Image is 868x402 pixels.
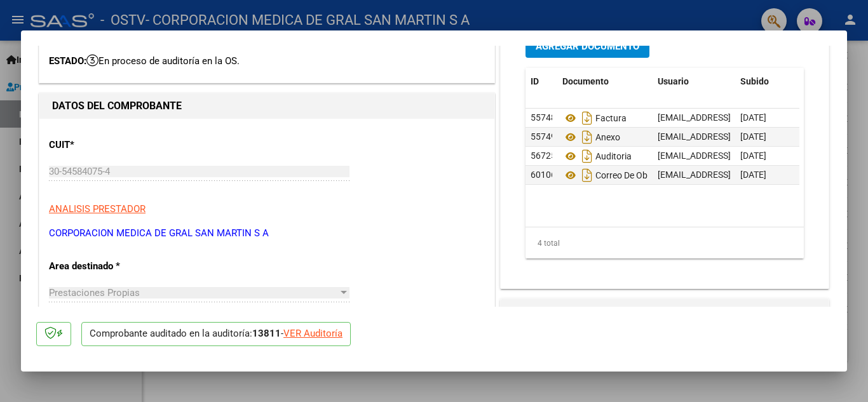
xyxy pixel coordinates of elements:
span: Prestaciones Propias [49,287,140,298]
p: CUIT [49,138,180,152]
span: 56725 [531,151,556,161]
p: CORPORACION MEDICA DE GRAL SAN MARTIN S A [49,226,485,241]
div: VER Auditoría [283,326,342,341]
i: Descargar documento [579,108,595,128]
span: [DATE] [740,170,766,180]
span: 55748 [531,112,556,123]
i: Descargar documento [579,165,595,185]
span: Documento [562,76,609,86]
i: Descargar documento [579,146,595,166]
p: Comprobante auditado en la auditoría: - [81,322,351,347]
datatable-header-cell: Documento [557,68,653,95]
span: 55749 [531,131,556,142]
span: Anexo [562,132,620,142]
datatable-header-cell: Acción [799,68,862,95]
span: ID [531,76,539,86]
datatable-header-cell: Usuario [653,68,735,95]
button: Agregar Documento [526,34,649,58]
span: Agregar Documento [536,41,639,52]
p: Area destinado * [49,259,180,274]
i: Descargar documento [579,127,595,147]
datatable-header-cell: Subido [735,68,799,95]
mat-expansion-panel-header: TRAZABILIDAD ANMAT [501,299,829,325]
span: 60106 [531,170,556,180]
span: ESTADO: [49,55,86,67]
div: DOCUMENTACIÓN RESPALDATORIA [501,25,829,288]
strong: DATOS DEL COMPROBANTE [52,100,182,112]
span: [DATE] [740,131,766,142]
strong: 13811 [252,328,281,339]
span: [DATE] [740,112,766,123]
span: Subido [740,76,769,86]
span: En proceso de auditoría en la OS. [86,55,240,67]
span: Factura [562,113,627,123]
div: 4 total [526,227,804,259]
h1: TRAZABILIDAD ANMAT [513,304,646,319]
datatable-header-cell: ID [526,68,557,95]
span: [DATE] [740,151,766,161]
span: Auditoria [562,151,632,161]
span: Usuario [658,76,689,86]
span: ANALISIS PRESTADOR [49,203,146,215]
